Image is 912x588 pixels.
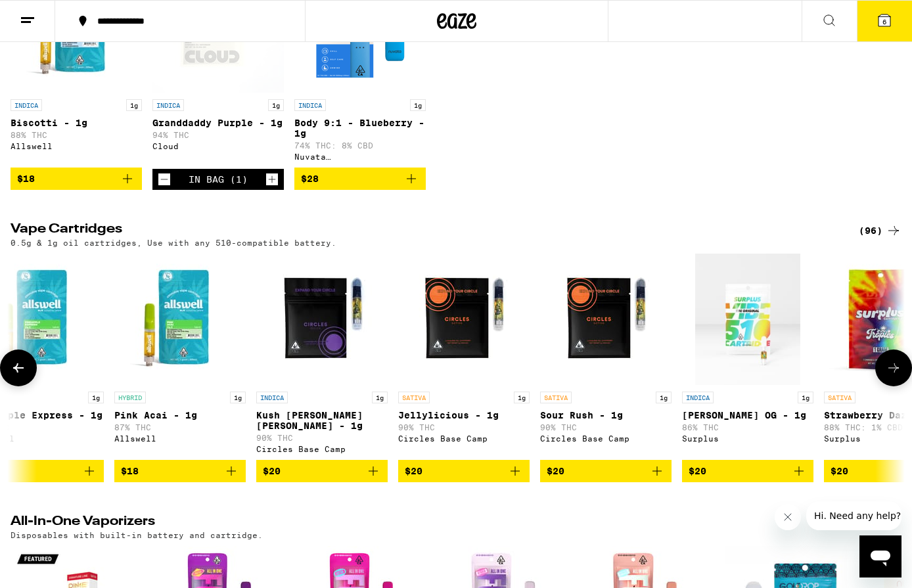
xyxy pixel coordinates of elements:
a: Open page for Jellylicious - 1g from Circles Base Camp [398,254,530,460]
button: Add to bag [540,460,672,482]
p: Granddaddy Purple - 1g [152,118,284,128]
iframe: Message from company [806,501,901,530]
button: Add to bag [682,460,813,482]
span: $20 [689,466,706,476]
a: Open page for King Louie OG - 1g from Surplus [682,254,813,460]
img: Circles Base Camp - Kush Berry Bliss - 1g [256,254,388,385]
span: $18 [121,466,139,476]
span: $20 [263,466,281,476]
h2: All-In-One Vaporizers [11,515,837,531]
div: Surplus [682,434,813,443]
p: 1g [514,392,530,403]
p: HYBRID [114,392,146,403]
p: 90% THC [540,423,672,432]
iframe: Button to launch messaging window [859,535,901,577]
button: Decrement [158,173,171,186]
button: Add to bag [256,460,388,482]
a: Open page for Pink Acai - 1g from Allswell [114,254,246,460]
p: Jellylicious - 1g [398,410,530,420]
a: Open page for Sour Rush - 1g from Circles Base Camp [540,254,672,460]
p: 1g [126,99,142,111]
p: Sour Rush - 1g [540,410,672,420]
div: Circles Base Camp [256,445,388,453]
div: Circles Base Camp [540,434,672,443]
p: INDICA [152,99,184,111]
p: 94% THC [152,131,284,139]
iframe: Close message [775,504,801,530]
p: INDICA [11,99,42,111]
div: In Bag (1) [189,174,248,185]
p: Pink Acai - 1g [114,410,246,420]
a: Open page for Kush Berry Bliss - 1g from Circles Base Camp [256,254,388,460]
p: Biscotti - 1g [11,118,142,128]
p: [PERSON_NAME] OG - 1g [682,410,813,420]
p: 90% THC [256,434,388,442]
a: (96) [859,223,901,238]
div: Allswell [11,142,142,150]
div: Cloud [152,142,284,150]
p: 87% THC [114,423,246,432]
button: 6 [857,1,912,41]
div: Allswell [114,434,246,443]
p: 1g [410,99,426,111]
p: INDICA [294,99,326,111]
p: 1g [798,392,813,403]
p: SATIVA [540,392,572,403]
button: Add to bag [114,460,246,482]
span: $20 [405,466,422,476]
p: Disposables with built-in battery and cartridge. [11,531,263,539]
p: Body 9:1 - Blueberry - 1g [294,118,426,139]
span: $20 [831,466,848,476]
img: Circles Base Camp - Sour Rush - 1g [540,254,672,385]
p: INDICA [682,392,714,403]
p: 90% THC [398,423,530,432]
button: Add to bag [11,168,142,190]
p: 1g [656,392,672,403]
span: $18 [17,173,35,184]
span: $20 [547,466,564,476]
p: SATIVA [824,392,855,403]
p: SATIVA [398,392,430,403]
p: 86% THC [682,423,813,432]
span: 6 [882,18,886,26]
div: Circles Base Camp [398,434,530,443]
button: Add to bag [398,460,530,482]
p: 1g [230,392,246,403]
img: Circles Base Camp - Jellylicious - 1g [398,254,530,385]
img: Allswell - Pink Acai - 1g [114,254,246,385]
span: $28 [301,173,319,184]
p: 1g [372,392,388,403]
p: 74% THC: 8% CBD [294,141,426,150]
p: 1g [268,99,284,111]
p: Kush [PERSON_NAME] [PERSON_NAME] - 1g [256,410,388,431]
p: 88% THC [11,131,142,139]
button: Add to bag [294,168,426,190]
p: 1g [88,392,104,403]
div: Nuvata ([GEOGRAPHIC_DATA]) [294,152,426,161]
h2: Vape Cartridges [11,223,837,238]
p: 0.5g & 1g oil cartridges, Use with any 510-compatible battery. [11,238,336,247]
button: Increment [265,173,279,186]
p: INDICA [256,392,288,403]
img: Surplus - King Louie OG - 1g [695,254,800,385]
